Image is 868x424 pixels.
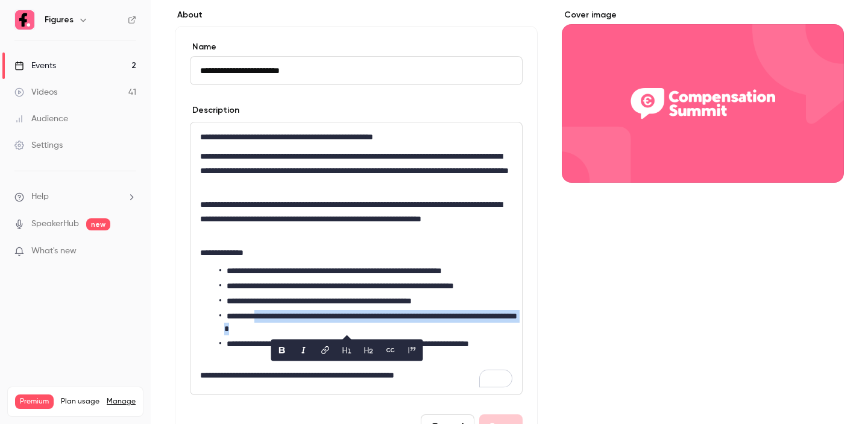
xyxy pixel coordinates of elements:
h6: Figures [45,14,74,26]
button: bold [272,341,292,360]
a: SpeakerHub [31,218,79,230]
span: Help [31,191,49,203]
li: help-dropdown-opener [14,191,136,203]
a: Manage [107,397,136,407]
div: Settings [14,139,63,151]
button: blockquote [403,341,422,360]
div: Videos [14,86,57,98]
label: Name [190,41,523,53]
section: description [190,122,523,395]
label: Description [190,104,239,116]
div: Audience [14,113,68,125]
label: Cover image [562,9,844,21]
span: Plan usage [61,397,99,407]
iframe: Noticeable Trigger [122,246,136,257]
div: To enrich screen reader interactions, please activate Accessibility in Grammarly extension settings [190,122,522,394]
span: Premium [15,394,54,409]
span: new [86,218,110,230]
img: Figures [15,10,34,30]
button: italic [294,341,313,360]
span: What's new [31,245,77,258]
section: Cover image [562,9,844,183]
button: link [316,341,335,360]
div: editor [190,122,522,394]
label: About [175,9,538,21]
div: Events [14,60,56,72]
